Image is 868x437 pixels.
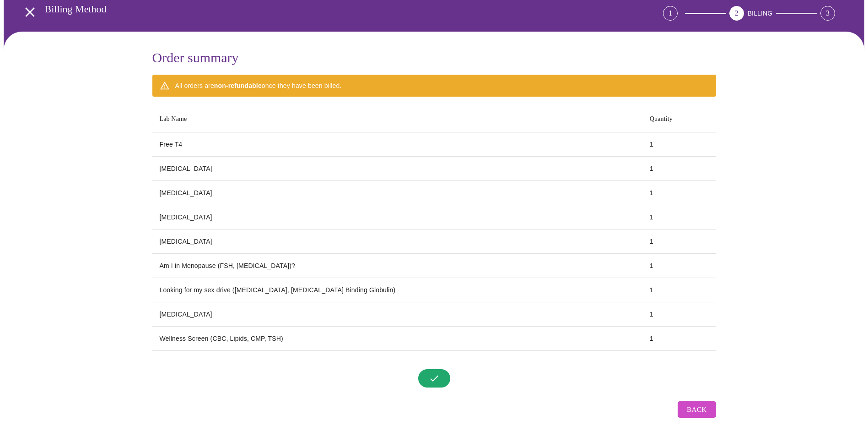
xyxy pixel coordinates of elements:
h3: Billing Method [45,3,612,15]
td: 1 [642,157,716,181]
td: [MEDICAL_DATA] [152,157,642,181]
div: All orders are once they have been billed. [175,77,342,94]
td: 1 [642,327,716,351]
td: [MEDICAL_DATA] [152,229,642,254]
th: Lab Name [152,106,642,132]
td: [MEDICAL_DATA] [152,302,642,327]
td: Free T4 [152,132,642,157]
span: BILLING [748,10,773,17]
button: Back [678,401,716,418]
td: 1 [642,254,716,278]
span: Back [687,404,706,415]
td: 1 [642,229,716,254]
td: 1 [642,205,716,229]
td: Wellness Screen (CBC, Lipids, CMP, TSH) [152,327,642,351]
th: Quantity [642,106,716,132]
div: 3 [820,6,835,21]
div: 2 [729,6,744,21]
td: 1 [642,302,716,327]
strong: non-refundable [214,82,262,89]
td: Looking for my sex drive ([MEDICAL_DATA], [MEDICAL_DATA] Binding Globulin) [152,278,642,302]
td: 1 [642,132,716,157]
td: 1 [642,181,716,205]
h3: Order summary [152,50,716,66]
div: 1 [663,6,678,21]
td: [MEDICAL_DATA] [152,205,642,229]
td: Am I in Menopause (FSH, [MEDICAL_DATA])? [152,254,642,278]
td: 1 [642,278,716,302]
td: [MEDICAL_DATA] [152,181,642,205]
